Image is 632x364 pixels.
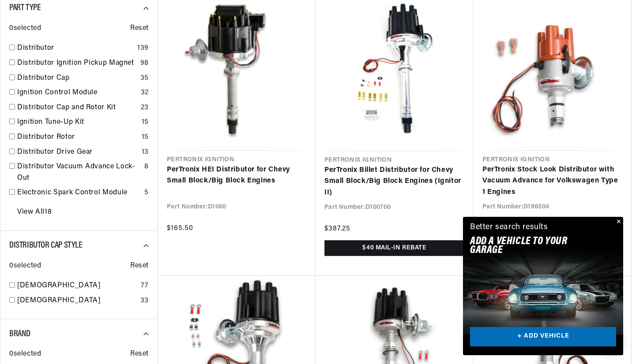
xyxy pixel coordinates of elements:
a: Ignition Tune-Up Kit [17,117,138,128]
div: 13 [142,147,149,158]
span: Part Type [9,4,41,12]
span: Distributor Cap Style [9,241,83,250]
a: [DEMOGRAPHIC_DATA] [17,280,137,292]
div: 15 [142,117,149,128]
a: [DEMOGRAPHIC_DATA] [17,295,137,307]
a: Distributor Drive Gear [17,147,138,158]
div: 35 [140,73,149,84]
div: 32 [141,87,149,99]
span: Brand [9,330,30,338]
a: Electronic Spark Control Module [17,187,141,199]
div: 98 [140,58,149,69]
div: 5 [144,187,149,199]
a: PerTronix HEI Distributor for Chevy Small Block/Big Block Engines [167,164,307,187]
a: View All 18 [17,207,52,218]
a: Distributor Cap and Rotor Kit [17,102,137,114]
div: 8 [144,161,149,173]
div: 23 [141,102,149,114]
span: 0 selected [9,23,41,34]
span: 0 selected [9,260,41,272]
a: Distributor Ignition Pickup Magnet [17,58,137,69]
div: 15 [142,132,149,143]
h2: Add A VEHICLE to your garage [470,237,594,255]
div: 139 [137,43,149,54]
button: Close [613,217,623,227]
span: Reset [130,349,149,360]
div: 77 [141,280,149,292]
a: Distributor Rotor [17,132,138,143]
a: Ignition Control Module [17,87,137,99]
span: Reset [130,23,149,34]
span: Reset [130,260,149,272]
div: Better search results [470,221,548,234]
a: PerTronix Stock Look Distributor with Vacuum Advance for Volkswagen Type 1 Engines [482,164,622,198]
span: 0 selected [9,349,41,360]
a: PerTronix Billet Distributor for Chevy Small Block/Big Block Engines (Ignitor II) [324,165,465,199]
a: Distributor Cap [17,73,137,84]
div: 33 [140,295,149,307]
a: Distributor Vacuum Advance Lock-Out [17,161,141,184]
a: + ADD VEHICLE [470,327,616,347]
a: Distributor [17,43,134,54]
